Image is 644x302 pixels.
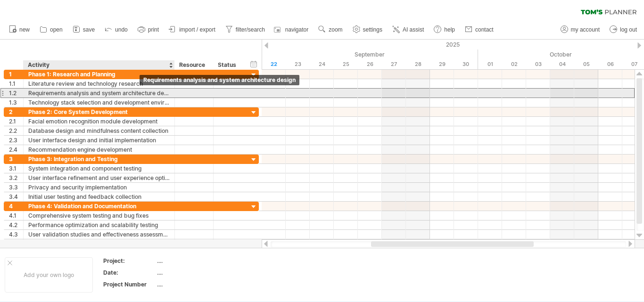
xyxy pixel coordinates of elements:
div: Activity [28,60,169,70]
span: AI assist [403,26,424,33]
div: User validation studies and effectiveness assessment [28,230,170,239]
div: Tuesday, 23 September 2025 [286,59,310,69]
div: 2 [9,107,23,116]
span: open [50,26,63,33]
div: .... [157,269,236,277]
div: Thursday, 2 October 2025 [502,59,526,69]
div: 1.2 [9,89,23,98]
div: Add your own logo [5,257,93,293]
span: print [148,26,159,33]
div: 3.3 [9,183,23,192]
span: navigator [285,26,308,33]
a: navigator [272,24,311,36]
div: Requirements analysis and system architecture design [28,89,170,98]
a: log out [607,24,640,36]
a: open [37,24,66,36]
div: 1 [9,70,23,79]
div: Friday, 3 October 2025 [526,59,550,69]
div: Phase 4: Validation and Documentation [28,202,170,211]
a: import / export [166,24,218,36]
div: Thursday, 25 September 2025 [334,59,358,69]
div: Status [218,60,239,70]
div: Date: [103,269,155,277]
div: 4.1 [9,211,23,220]
div: Comprehensive system testing and bug fixes [28,211,170,220]
div: Monday, 6 October 2025 [598,59,622,69]
span: log out [620,26,637,33]
div: Sunday, 28 September 2025 [406,59,430,69]
div: Initial user testing and feedback collection [28,192,170,201]
div: Sunday, 5 October 2025 [574,59,598,69]
div: .... [157,257,236,265]
div: Phase 2: Core System Development [28,107,170,116]
a: print [135,24,162,36]
div: 2.4 [9,145,23,154]
div: 1.1 [9,79,23,88]
div: Requirements analysis and system architecture design [140,75,299,85]
div: Project Number [103,280,155,288]
div: Saturday, 27 September 2025 [382,59,406,69]
span: undo [115,26,128,33]
div: User interface refinement and user experience optimization [28,173,170,182]
a: new [7,24,33,36]
span: filter/search [236,26,265,33]
div: Phase 1: Research and Planning [28,70,170,79]
span: help [444,26,455,33]
div: 4 [9,202,23,211]
div: 3.2 [9,173,23,182]
div: Phase 3: Integration and Testing [28,155,170,163]
div: 2.2 [9,126,23,135]
span: my account [571,26,600,33]
span: zoom [329,26,342,33]
div: Saturday, 4 October 2025 [550,59,574,69]
div: 3.4 [9,192,23,201]
div: Resource [179,60,208,70]
div: Literature review and technology research [28,79,170,88]
div: 4.3 [9,230,23,239]
a: save [70,24,98,36]
div: Monday, 29 September 2025 [430,59,454,69]
div: 2.3 [9,136,23,145]
div: Tuesday, 30 September 2025 [454,59,478,69]
a: undo [102,24,131,36]
span: save [83,26,95,33]
a: my account [558,24,603,36]
div: Database design and mindfulness content collection [28,126,170,135]
div: 1.3 [9,98,23,107]
a: contact [462,24,496,36]
div: 4.4 [9,239,23,248]
div: .... [157,280,236,288]
div: 2.1 [9,117,23,126]
div: Privacy and security implementation [28,183,170,192]
div: 3.1 [9,164,23,173]
span: settings [363,26,382,33]
span: contact [475,26,494,33]
div: Wednesday, 1 October 2025 [478,59,502,69]
div: Friday, 26 September 2025 [358,59,382,69]
div: User interface design and initial implementation [28,136,170,145]
div: Technology stack selection and development environment setup [28,98,170,107]
div: System integration and component testing [28,164,170,173]
div: Monday, 22 September 2025 [262,59,286,69]
div: Project: [103,257,155,265]
div: Facial emotion recognition module development [28,117,170,126]
div: 3 [9,155,23,163]
span: new [19,26,30,33]
a: help [431,24,458,36]
span: import / export [179,26,215,33]
a: settings [350,24,385,36]
a: filter/search [223,24,268,36]
div: Recommendation engine development [28,145,170,154]
div: Performance optimization and scalability testing [28,220,170,229]
a: AI assist [390,24,427,36]
div: Wednesday, 24 September 2025 [310,59,334,69]
div: Final documentation and presentation preparation [28,239,170,248]
div: 4.2 [9,220,23,229]
a: zoom [316,24,345,36]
